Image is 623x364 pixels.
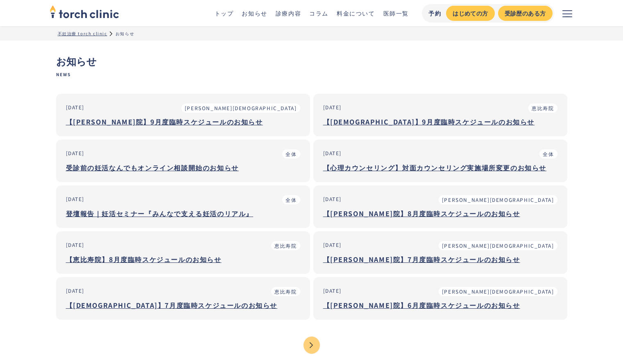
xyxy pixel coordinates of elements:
div: 恵比寿院 [532,104,554,112]
a: [DATE][PERSON_NAME][DEMOGRAPHIC_DATA]【[PERSON_NAME]院】8月度臨時スケジュールのお知らせ [313,185,567,228]
div: 恵比寿院 [274,288,297,295]
img: torch clinic [50,2,119,20]
a: [DATE]恵比寿院【[DEMOGRAPHIC_DATA]】7月度臨時スケジュールのお知らせ [56,277,310,320]
a: home [50,6,119,20]
a: [DATE]全体受診前の妊活なんでもオンライン相談開始のお知らせ [56,140,310,182]
a: [DATE]恵比寿院【[DEMOGRAPHIC_DATA]】9月度臨時スケジュールのお知らせ [313,94,567,136]
div: 【恵比寿院】8月度臨時スケジュールのお知らせ [66,254,300,264]
div: [PERSON_NAME][DEMOGRAPHIC_DATA] [442,288,554,295]
a: 受診歴のある方 [498,6,553,21]
div: [PERSON_NAME][DEMOGRAPHIC_DATA] [185,104,297,112]
div: はじめての方 [453,9,488,18]
div: [DATE] [66,287,85,294]
div: 【[PERSON_NAME]院】9月度臨時スケジュールのお知らせ [66,117,300,127]
div: 全体 [285,150,297,158]
div: 全体 [543,150,554,158]
div: 【[PERSON_NAME]院】6月度臨時スケジュールのお知らせ [323,300,557,310]
a: [DATE]恵比寿院【恵比寿院】8月度臨時スケジュールのお知らせ [56,231,310,274]
div: [DATE] [323,241,342,249]
div: 予約 [428,9,441,18]
div: [DATE] [66,104,85,111]
h1: お知らせ [56,54,567,77]
div: 受診前の妊活なんでもオンライン相談開始のお知らせ [66,163,300,172]
div: [PERSON_NAME][DEMOGRAPHIC_DATA] [442,196,554,203]
a: [DATE]全体登壇報告｜妊活セミナー『みんなで支える妊活のリアル』 [56,185,310,228]
a: Next Page [303,336,320,354]
a: 診療内容 [276,9,301,17]
a: コラム [309,9,328,17]
div: List [56,330,567,361]
a: 医師一覧 [383,9,409,17]
div: 登壇報告｜妊活セミナー『みんなで支える妊活のリアル』 [66,208,300,218]
div: [DATE] [323,287,342,294]
div: 受診歴のある方 [505,9,546,18]
a: 不妊治療 torch clinic [58,30,107,36]
span: News [56,72,567,77]
a: [DATE][PERSON_NAME][DEMOGRAPHIC_DATA]【[PERSON_NAME]院】9月度臨時スケジュールのお知らせ [56,94,310,136]
div: 【[PERSON_NAME]院】7月度臨時スケジュールのお知らせ [323,254,557,264]
div: お知らせ [116,30,134,36]
a: はじめての方 [446,6,494,21]
a: [DATE]全体【心理カウンセリング】対面カウンセリング実施場所変更のお知らせ [313,140,567,182]
div: 全体 [285,196,297,203]
div: 恵比寿院 [274,242,297,249]
a: [DATE][PERSON_NAME][DEMOGRAPHIC_DATA]【[PERSON_NAME]院】7月度臨時スケジュールのお知らせ [313,231,567,274]
div: [DATE] [66,149,85,157]
div: 【心理カウンセリング】対面カウンセリング実施場所変更のお知らせ [323,163,557,172]
div: [DATE] [323,104,342,111]
a: 料金について [337,9,375,17]
div: 【[PERSON_NAME]院】8月度臨時スケジュールのお知らせ [323,208,557,218]
a: [DATE][PERSON_NAME][DEMOGRAPHIC_DATA]【[PERSON_NAME]院】6月度臨時スケジュールのお知らせ [313,277,567,320]
div: 【[DEMOGRAPHIC_DATA]】9月度臨時スケジュールのお知らせ [323,117,557,127]
a: トップ [215,9,234,17]
div: [DATE] [323,195,342,203]
div: [PERSON_NAME][DEMOGRAPHIC_DATA] [442,242,554,249]
div: 【[DEMOGRAPHIC_DATA]】7月度臨時スケジュールのお知らせ [66,300,300,310]
a: お知らせ [242,9,267,17]
div: [DATE] [66,241,85,249]
div: [DATE] [323,149,342,157]
div: [DATE] [66,195,85,203]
